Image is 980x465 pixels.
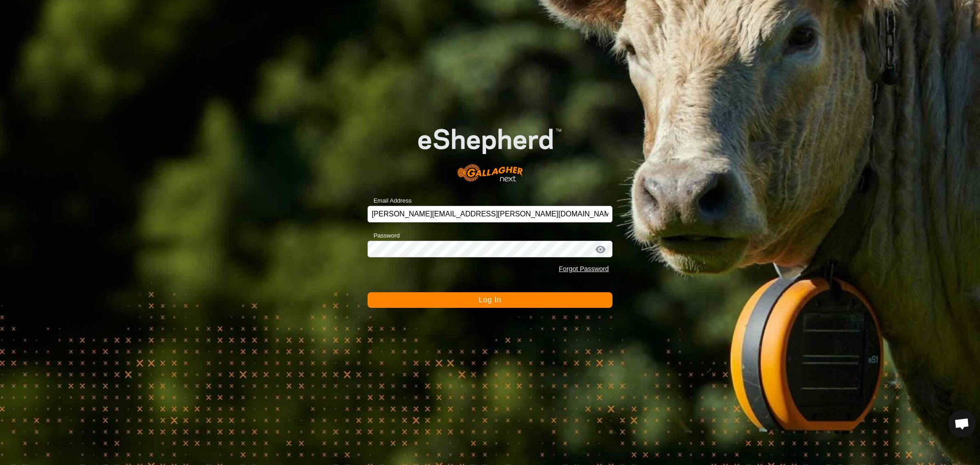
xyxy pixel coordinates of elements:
input: Email Address [368,206,612,222]
label: Password [368,231,400,240]
div: Open chat [948,410,976,437]
img: E-shepherd Logo [392,108,588,192]
a: Forgot Password [559,265,609,272]
label: Email Address [368,196,412,205]
span: Log In [479,296,501,304]
button: Log In [368,292,612,308]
